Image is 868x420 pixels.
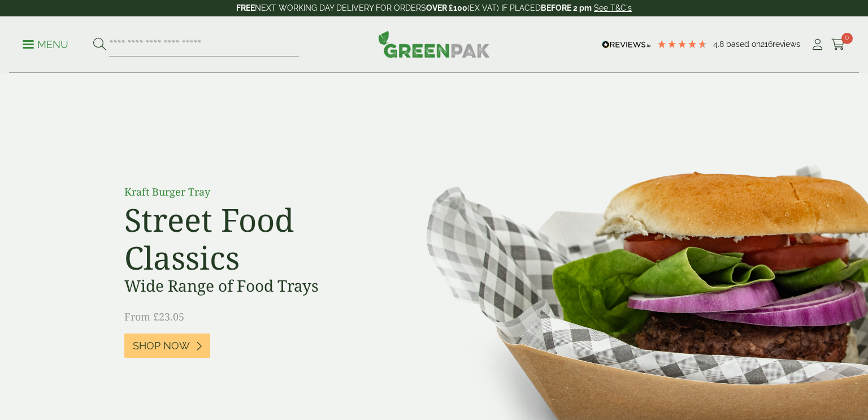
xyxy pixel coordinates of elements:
a: Menu [23,38,68,49]
a: 0 [831,36,845,53]
span: Based on [726,40,761,49]
strong: BEFORE 2 pm [541,3,592,12]
span: 0 [841,33,853,44]
p: Kraft Burger Tray [124,184,379,200]
a: Shop Now [124,334,210,358]
img: GreenPak Supplies [378,31,490,58]
img: REVIEWS.io [602,41,651,49]
div: 4.79 Stars [657,39,708,49]
h3: Wide Range of Food Trays [124,276,379,296]
span: 4.8 [713,40,726,49]
span: From £23.05 [124,310,184,323]
a: See T&C's [594,3,632,12]
span: 216 [761,40,772,49]
h2: Street Food Classics [124,201,379,276]
span: reviews [772,40,800,49]
p: Menu [23,38,68,51]
i: Cart [831,39,845,50]
i: My Account [810,39,824,50]
strong: FREE [236,3,255,12]
strong: OVER £100 [426,3,467,12]
span: Shop Now [133,340,190,352]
